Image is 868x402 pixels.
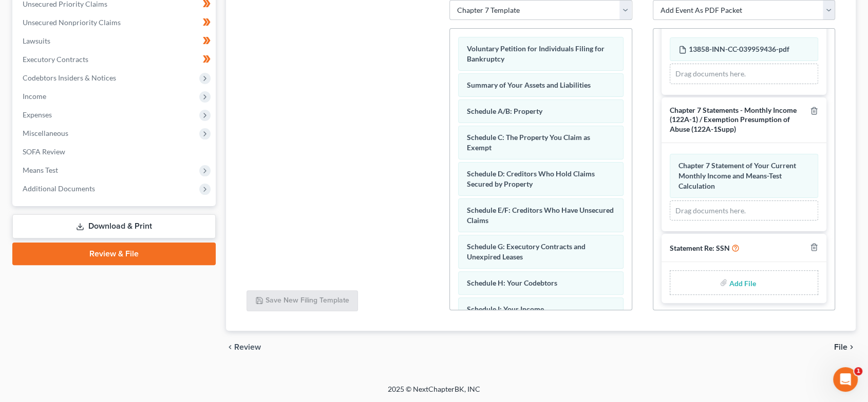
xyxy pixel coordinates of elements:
span: Codebtors Insiders & Notices [23,73,116,82]
iframe: Intercom live chat [833,367,858,392]
span: 1 [854,367,862,375]
span: Executory Contracts [23,55,88,64]
span: Chapter 7 Statement of Your Current Monthly Income and Means-Test Calculation [678,161,796,190]
span: Schedule D: Creditors Who Hold Claims Secured by Property [467,169,595,188]
button: chevron_left Review [226,343,271,351]
span: SOFA Review [23,147,65,156]
span: Income [23,92,46,100]
a: Lawsuits [14,32,216,50]
span: Additional Documents [23,184,95,193]
span: Voluntary Petition for Individuals Filing for Bankruptcy [467,44,605,63]
span: Miscellaneous [23,129,68,137]
a: SOFA Review [14,143,216,161]
i: chevron_right [847,343,856,351]
span: File [834,343,847,351]
span: Statement Re: SSN [670,244,730,252]
span: Summary of Your Assets and Liabilities [467,81,591,89]
span: 13858-INN-CC-039959436-pdf [689,45,789,53]
a: Review & File [12,243,216,265]
span: Chapter 7 Statements - Monthly Income (122A-1) / Exemption Presumption of Abuse (122A-1Supp) [670,106,797,133]
a: Executory Contracts [14,50,216,69]
span: Unsecured Nonpriority Claims [23,18,121,27]
span: Means Test [23,166,58,174]
div: Drag documents here. [670,64,819,84]
span: Schedule E/F: Creditors Who Have Unsecured Claims [467,206,614,225]
span: Schedule H: Your Codebtors [467,278,557,287]
span: Review [234,343,261,351]
span: Expenses [23,110,52,119]
a: Unsecured Nonpriority Claims [14,13,216,32]
span: Lawsuits [23,36,50,45]
a: Download & Print [12,214,216,238]
i: chevron_left [226,343,234,351]
span: Schedule G: Executory Contracts and Unexpired Leases [467,242,586,261]
div: Drag documents here. [670,200,819,221]
span: Schedule C: The Property You Claim as Exempt [467,133,590,152]
span: Schedule A/B: Property [467,107,542,115]
span: Schedule I: Your Income [467,305,544,313]
button: Save New Filing Template [247,290,358,312]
